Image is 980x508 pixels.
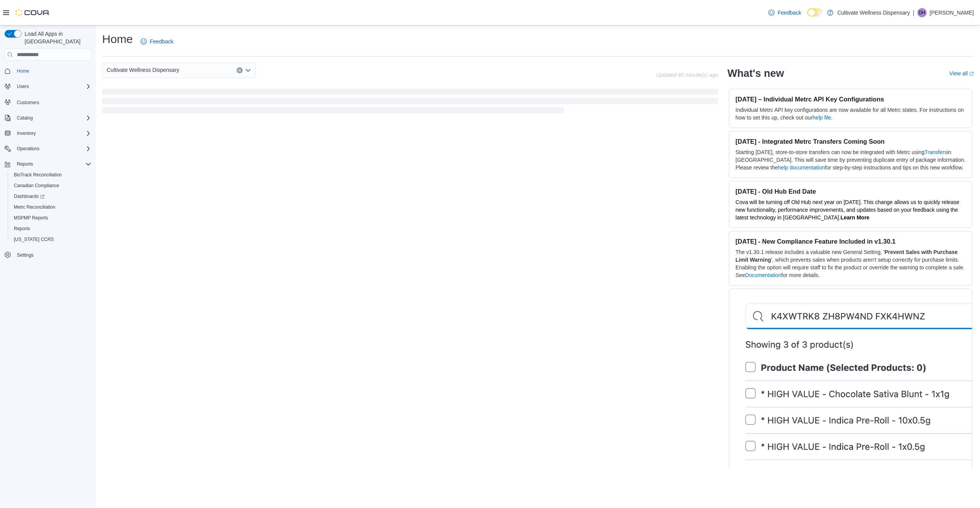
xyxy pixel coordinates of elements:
span: Dashboards [11,192,91,201]
a: Feedback [765,5,804,20]
h3: [DATE] – Individual Metrc API Key Configurations [735,95,966,103]
a: Canadian Compliance [11,181,62,190]
span: Cultivate Wellness Dispensary [107,65,179,75]
a: BioTrack Reconciliation [11,170,65,179]
p: The v1.30.1 release includes a valuable new General Setting, ' ', which prevents sales when produ... [735,248,966,279]
span: Operations [14,144,91,153]
a: Home [14,66,32,76]
button: Reports [2,159,94,169]
span: Home [17,68,29,74]
svg: External link [969,71,974,76]
div: Darian Hogan [917,8,927,17]
h3: [DATE] - Integrated Metrc Transfers Coming Soon [735,138,966,145]
input: Dark Mode [807,8,823,17]
button: Reports [14,159,36,169]
a: Learn More [841,214,869,221]
span: Feedback [150,38,173,45]
span: Operations [17,146,40,152]
span: Reports [11,224,91,233]
span: Metrc Reconciliation [14,204,55,210]
span: Catalog [17,115,33,121]
button: Inventory [14,129,39,138]
a: Reports [11,224,33,233]
span: Catalog [14,113,91,123]
span: BioTrack Reconciliation [11,170,91,179]
span: Customers [17,100,39,106]
a: Dashboards [8,191,94,202]
p: Updated 65 minute(s) ago [656,72,718,78]
strong: Prevent Sales with Purchase Limit Warning [735,249,958,263]
p: Starting [DATE], store-to-store transfers can now be integrated with Metrc using in [GEOGRAPHIC_D... [735,148,966,171]
span: Users [14,82,91,91]
button: Clear input [237,67,243,73]
span: Settings [14,250,91,260]
button: Canadian Compliance [8,180,94,191]
button: Customers [2,96,94,108]
span: Feedback [778,9,801,17]
button: Settings [2,249,94,261]
span: Washington CCRS [11,235,91,244]
button: [US_STATE] CCRS [8,234,94,245]
button: Operations [14,144,43,153]
button: Users [14,82,32,91]
a: View allExternal link [949,70,974,76]
button: Home [2,65,94,76]
h3: [DATE] - New Compliance Feature Included in v1.30.1 [735,237,966,245]
span: MSPMP Reports [14,215,48,221]
span: Reports [14,159,91,169]
a: [US_STATE] CCRS [11,235,57,244]
h1: Home [102,32,133,47]
span: [US_STATE] CCRS [14,236,54,242]
span: Metrc Reconciliation [11,203,91,212]
span: Dashboards [14,193,45,199]
a: MSPMP Reports [11,213,51,222]
span: Inventory [14,129,91,138]
span: Inventory [17,130,36,136]
span: Canadian Compliance [14,183,59,189]
button: Operations [2,143,94,154]
button: Catalog [2,113,94,123]
button: Inventory [2,128,94,139]
button: Users [2,81,94,92]
button: MSPMP Reports [8,212,94,223]
button: Catalog [14,113,36,123]
a: help file [813,115,831,121]
button: Metrc Reconciliation [8,202,94,212]
span: Reports [14,226,30,232]
a: Settings [14,251,36,260]
span: DH [919,8,925,17]
span: Reports [17,161,33,167]
span: MSPMP Reports [11,213,91,222]
a: Documentation [745,272,781,278]
a: Metrc Reconciliation [11,203,58,212]
img: Cova [15,9,50,17]
p: Cultivate Wellness Dispensary [837,8,910,17]
button: Reports [8,223,94,234]
span: Settings [17,252,33,258]
span: BioTrack Reconciliation [14,172,62,178]
nav: Complex example [5,62,91,281]
h2: What's new [727,67,784,80]
a: Feedback [137,34,176,49]
span: Canadian Compliance [11,181,91,190]
span: Cova will be turning off Old Hub next year on [DATE]. This change allows us to quickly release ne... [735,199,959,221]
p: Individual Metrc API key configurations are now available for all Metrc states. For instructions ... [735,106,966,121]
button: Open list of options [245,67,251,73]
a: help documentation [778,164,825,171]
span: Users [17,83,29,90]
p: | [913,8,914,17]
span: Customers [14,97,91,107]
h3: [DATE] - Old Hub End Date [735,188,966,195]
a: Transfers [925,149,947,155]
a: Dashboards [11,192,48,201]
a: Customers [14,98,42,107]
span: Home [14,66,91,76]
span: Load All Apps in [GEOGRAPHIC_DATA] [22,30,91,45]
span: Loading [102,90,718,115]
button: BioTrack Reconciliation [8,169,94,180]
p: [PERSON_NAME] [930,8,974,17]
